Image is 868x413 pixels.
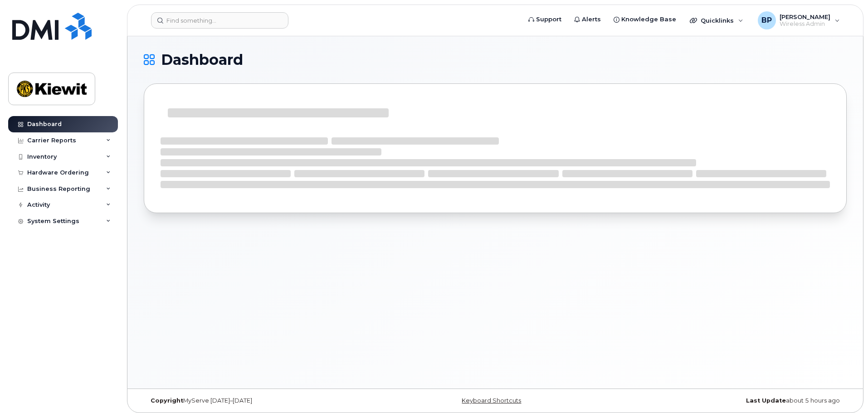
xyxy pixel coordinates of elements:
[151,397,183,404] strong: Copyright
[144,397,378,404] div: MyServe [DATE]–[DATE]
[161,53,243,67] span: Dashboard
[462,397,521,404] a: Keyboard Shortcuts
[746,397,786,404] strong: Last Update
[612,397,847,404] div: about 5 hours ago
